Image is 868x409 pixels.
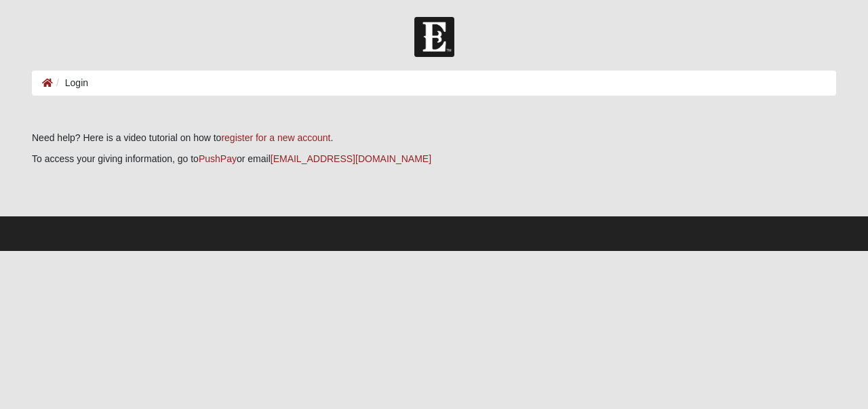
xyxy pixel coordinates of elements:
[53,76,88,90] li: Login
[32,152,836,166] p: To access your giving information, go to or email
[221,132,330,143] a: register for a new account
[199,153,237,164] a: PushPay
[32,131,836,145] p: Need help? Here is a video tutorial on how to .
[271,153,431,164] a: [EMAIL_ADDRESS][DOMAIN_NAME]
[414,17,454,57] img: Church of Eleven22 Logo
